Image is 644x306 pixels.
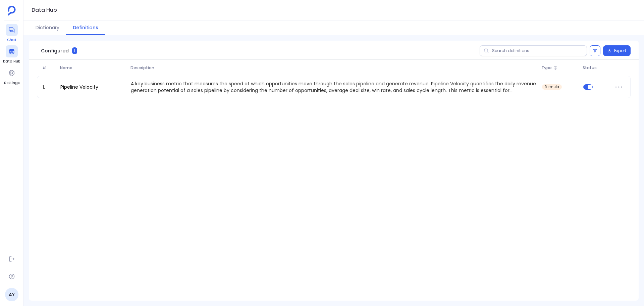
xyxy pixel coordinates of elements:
[128,80,539,94] p: A key business metric that measures the speed at which opportunities move through the sales pipel...
[3,45,20,64] a: Data Hub
[6,37,18,43] span: Chat
[4,80,19,86] span: Settings
[72,47,77,54] span: 1
[614,48,626,53] span: Export
[40,65,57,71] span: #
[4,67,19,86] a: Settings
[545,85,559,89] span: formula
[480,45,587,56] input: Search definitions
[29,20,66,35] button: Dictionary
[57,65,128,71] span: Name
[541,65,552,71] span: Type
[58,84,101,90] a: Pipeline Velocity
[128,65,539,71] span: Description
[5,288,18,301] a: AY
[66,20,105,35] button: Definitions
[580,65,609,71] span: Status
[41,47,69,54] span: Configured
[6,24,18,43] a: Chat
[8,6,16,16] img: petavue logo
[603,45,631,56] button: Export
[3,59,20,64] span: Data Hub
[40,84,58,90] span: 1.
[32,5,57,15] h1: Data Hub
